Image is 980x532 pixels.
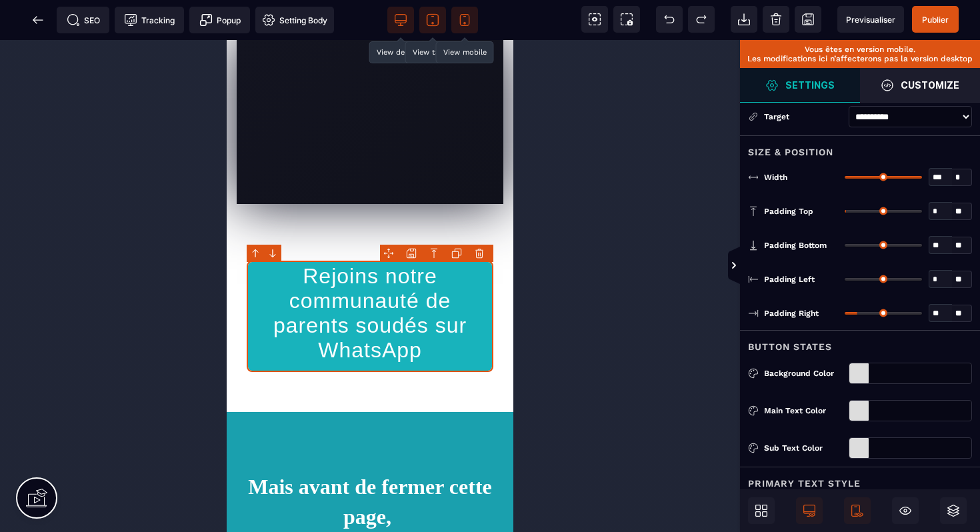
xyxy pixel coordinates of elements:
div: Background Color [764,367,843,380]
span: SEO [67,13,100,27]
span: Settings [740,68,860,103]
span: Padding Right [764,308,819,319]
button: Rejoins notre communauté de parents soudés sur WhatsApp [20,221,267,332]
strong: Customize [901,80,959,90]
span: Mobile Only [844,497,871,524]
span: Padding Left [764,274,815,285]
strong: Settings [785,80,835,90]
span: Previsualiser [846,15,895,25]
div: Domaine: [DOMAIN_NAME] [35,35,151,45]
span: Hide/Show Block [892,497,919,524]
span: Publier [922,15,949,25]
span: Setting Body [262,13,327,27]
div: Size & Position [740,135,980,160]
p: Les modifications ici n’affecterons pas la version desktop [747,54,973,63]
div: Target [748,110,843,123]
span: Width [764,172,787,183]
span: Screenshot [613,6,640,33]
div: v 4.0.25 [37,21,65,32]
div: Main Text Color [764,404,843,417]
span: Tracking [124,13,175,27]
img: logo_orange.svg [21,21,32,32]
span: Padding Top [764,206,813,217]
span: Popup [199,13,241,27]
span: View components [581,6,608,33]
div: Button States [740,330,980,355]
span: Desktop Only [796,497,823,524]
div: Primary Text Style [740,467,980,491]
span: Preview [837,6,904,33]
p: Vous êtes en version mobile. [747,45,973,54]
div: Domaine [69,79,103,87]
span: Padding Bottom [764,240,827,251]
div: Mots-clés [166,79,204,87]
span: Open Layers [940,497,967,524]
img: tab_keywords_by_traffic_grey.svg [151,77,162,88]
img: tab_domain_overview_orange.svg [54,77,65,88]
span: Open Style Manager [860,68,980,103]
div: Sub Text Color [764,441,843,455]
span: Open Blocks [748,497,775,524]
img: website_grey.svg [21,35,32,45]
